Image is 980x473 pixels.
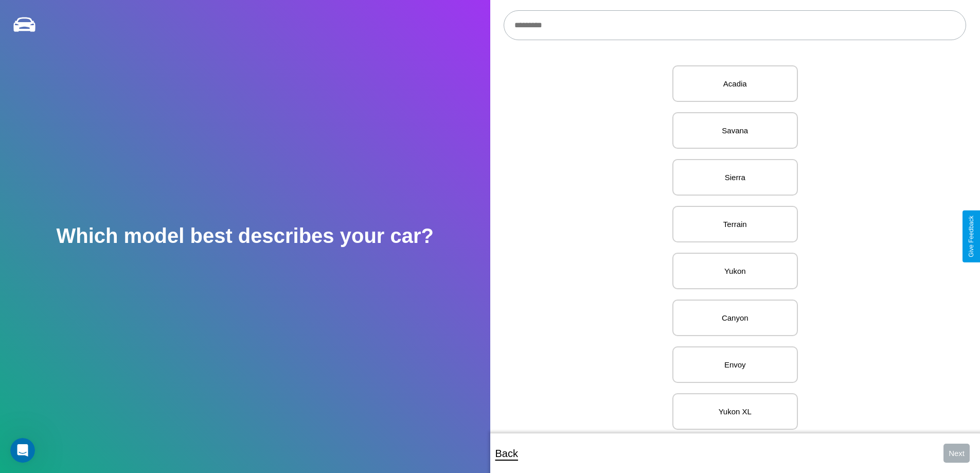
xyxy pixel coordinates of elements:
[56,224,434,248] h2: Which model best describes your car?
[684,358,787,372] p: Envoy
[684,124,787,137] p: Savana
[684,264,787,278] p: Yukon
[943,444,970,463] button: Next
[684,405,787,418] p: Yukon XL
[684,217,787,231] p: Terrain
[684,77,787,91] p: Acadia
[684,170,787,184] p: Sierra
[684,311,787,325] p: Canyon
[10,438,35,463] iframe: Intercom live chat
[495,444,518,463] p: Back
[968,216,975,257] div: Give Feedback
